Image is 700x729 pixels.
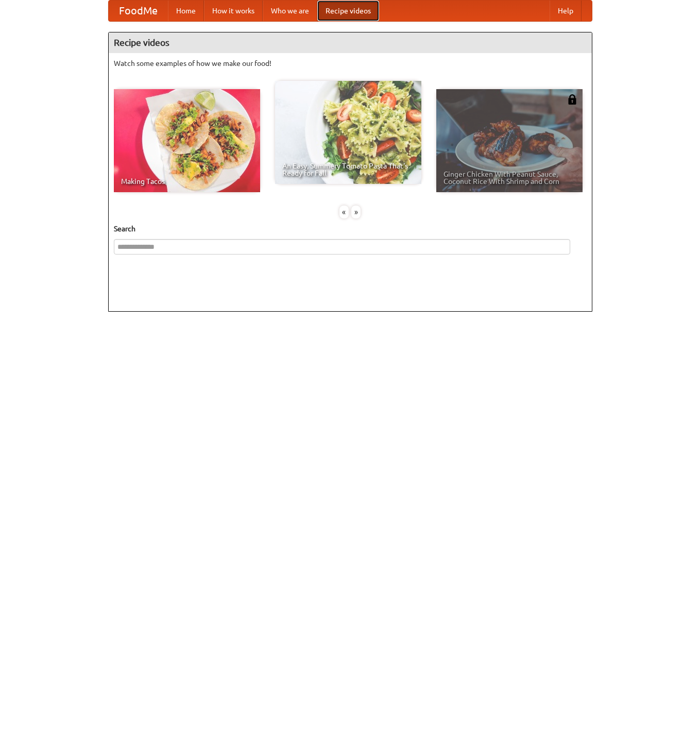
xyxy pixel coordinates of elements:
a: Recipe videos [317,1,379,21]
a: How it works [204,1,263,21]
img: 483408.png [567,94,577,105]
span: Making Tacos [121,178,253,185]
a: An Easy, Summery Tomato Pasta That's Ready for Fall [275,81,421,184]
h5: Search [114,224,587,234]
div: « [339,206,349,218]
p: Watch some examples of how we make our food! [114,58,587,69]
a: FoodMe [109,1,168,21]
div: » [351,206,361,218]
a: Help [550,1,582,21]
h4: Recipe videos [109,32,592,53]
a: Making Tacos [114,89,260,192]
a: Who we are [263,1,317,21]
a: Home [168,1,204,21]
span: An Easy, Summery Tomato Pasta That's Ready for Fall [282,162,414,177]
